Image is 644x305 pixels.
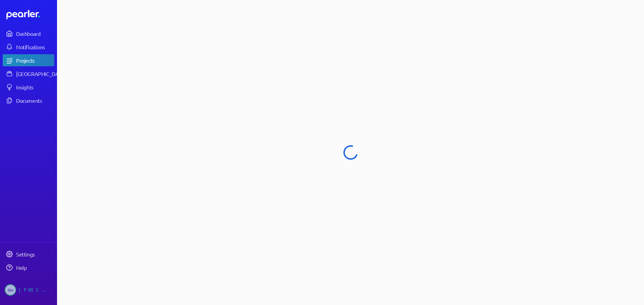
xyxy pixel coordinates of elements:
a: Projects [3,54,54,66]
span: Steve Whittington [5,284,16,296]
a: SW[PERSON_NAME] [3,282,54,298]
a: Settings [3,248,54,260]
div: Insights [16,84,54,90]
a: Insights [3,81,54,93]
a: Dashboard [3,27,54,40]
div: Dashboard [16,30,54,37]
div: [PERSON_NAME] [19,284,52,296]
a: [GEOGRAPHIC_DATA] [3,68,54,80]
div: Notifications [16,44,54,50]
div: Documents [16,97,54,104]
a: Help [3,261,54,274]
a: Notifications [3,41,54,53]
div: Settings [16,251,54,257]
div: Help [16,264,54,271]
a: Dashboard [6,10,54,19]
a: Documents [3,94,54,106]
div: Projects [16,57,54,64]
div: [GEOGRAPHIC_DATA] [16,70,66,77]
